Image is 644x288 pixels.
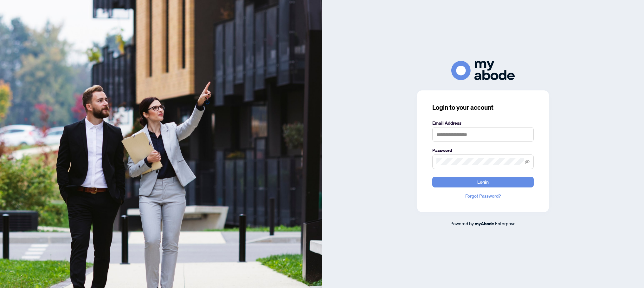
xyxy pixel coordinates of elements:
[432,103,534,112] h3: Login to your account
[432,193,534,200] a: Forgot Password?
[450,220,474,226] span: Powered by
[477,177,489,187] span: Login
[475,220,494,227] a: myAbode
[525,160,530,164] span: eye-invisible
[451,61,515,80] img: ma-logo
[432,147,534,154] label: Password
[495,220,516,226] span: Enterprise
[432,120,534,127] label: Email Address
[432,177,534,187] button: Login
